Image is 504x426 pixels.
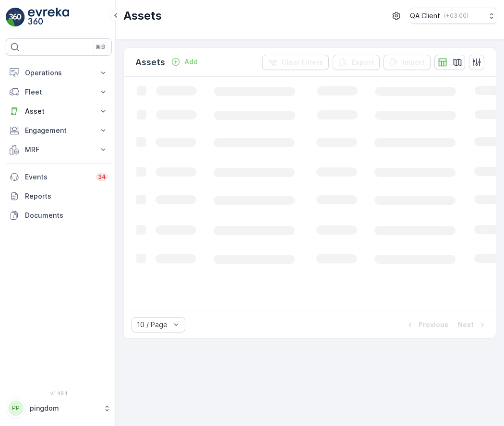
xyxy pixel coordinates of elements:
p: 34 [98,173,106,181]
button: Fleet [6,83,112,102]
a: Reports [6,187,112,206]
button: PPpingdom [6,398,112,418]
p: Add [184,57,198,67]
p: Asset [25,106,93,116]
button: Previous [404,319,449,331]
p: pingdom [30,403,98,413]
p: QA Client [410,11,440,21]
a: Events34 [6,167,112,187]
button: Operations [6,63,112,83]
p: ⌘B [96,43,105,51]
p: MRF [25,145,93,154]
p: Clear Filters [281,58,323,67]
button: MRF [6,140,112,159]
p: Assets [135,56,165,69]
button: Export [333,55,380,70]
button: Next [457,319,488,331]
div: PP [8,401,24,416]
p: Export [352,58,374,67]
p: Assets [123,8,162,24]
span: v 1.48.1 [6,390,112,396]
p: Engagement [25,126,93,135]
p: Operations [25,68,93,78]
p: ( +03:00 ) [444,12,468,20]
p: Events [25,172,90,182]
p: Import [403,58,425,67]
p: Documents [25,211,108,220]
p: Next [458,320,474,330]
button: Clear Filters [262,55,329,70]
img: logo_light-DOdMpM7g.png [28,8,69,27]
p: Reports [25,191,108,201]
button: Add [167,56,202,68]
p: Previous [419,320,448,330]
button: QA Client(+03:00) [410,8,496,24]
p: Fleet [25,87,93,97]
img: logo [6,8,25,27]
button: Import [384,55,431,70]
button: Engagement [6,121,112,140]
a: Documents [6,206,112,225]
button: Asset [6,102,112,121]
